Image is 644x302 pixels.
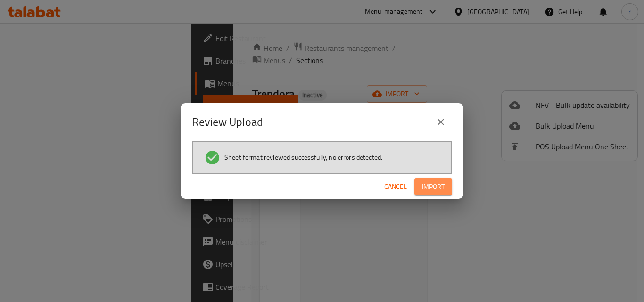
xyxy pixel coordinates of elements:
[422,181,445,193] span: Import
[414,178,452,196] button: Import
[384,181,407,193] span: Cancel
[380,178,411,196] button: Cancel
[192,114,263,130] h2: Review Upload
[224,153,382,162] span: Sheet format reviewed successfully, no errors detected.
[429,111,452,133] button: close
